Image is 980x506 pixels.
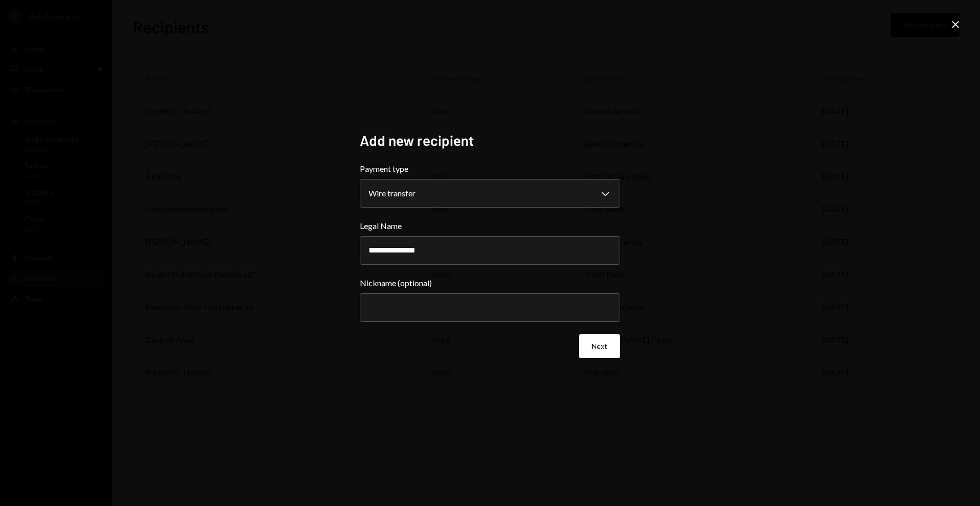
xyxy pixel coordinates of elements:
label: Nickname (optional) [360,277,620,289]
label: Legal Name [360,220,620,232]
button: Payment type [360,179,620,208]
h2: Add new recipient [360,131,620,150]
button: Next [579,334,620,358]
label: Payment type [360,163,620,175]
